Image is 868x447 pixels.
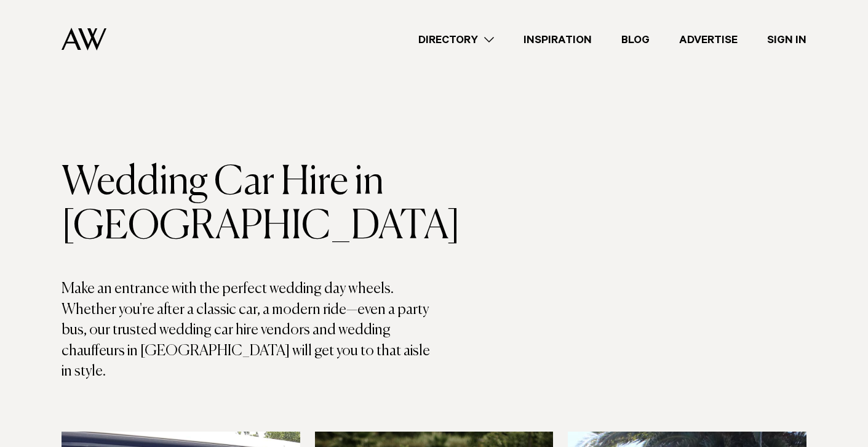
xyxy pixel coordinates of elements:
a: Blog [607,31,664,48]
a: Advertise [664,31,752,48]
a: Sign In [752,31,821,48]
a: Inspiration [509,31,607,48]
a: Directory [404,31,509,48]
p: Make an entrance with the perfect wedding day wheels. Whether you're after a classic car, a moder... [62,279,434,382]
img: Auckland Weddings Logo [62,28,106,50]
h1: Wedding Car Hire in [GEOGRAPHIC_DATA] [62,161,434,249]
